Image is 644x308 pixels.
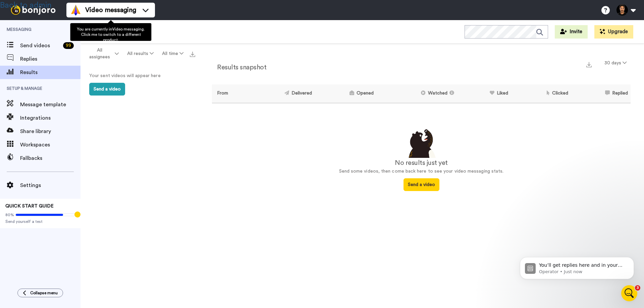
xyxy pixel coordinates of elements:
[17,289,63,297] button: Collapse menu
[70,5,81,15] img: vm-color.svg
[158,48,188,60] button: All time
[584,59,594,69] button: Export a summary of each team member’s results that match this filter now.
[315,84,377,103] th: Opened
[594,25,633,39] button: Upgrade
[123,48,158,60] button: All results
[20,42,60,50] span: Send videos
[586,62,592,67] img: export.svg
[188,49,197,59] button: Export all results that match these filters now.
[20,101,80,109] span: Message template
[376,84,459,103] th: Watched
[20,181,80,189] span: Settings
[74,211,80,218] div: Tooltip anchor
[212,158,631,168] div: No results just yet
[212,84,246,103] th: From
[404,182,439,187] a: Send a video
[5,212,14,218] span: 80%
[82,44,123,63] button: All assignees
[600,57,631,69] button: 30 days
[190,52,195,57] img: export.svg
[621,285,637,301] iframe: Intercom live chat
[63,42,74,49] div: 99
[20,68,80,76] span: Results
[571,84,631,103] th: Replied
[459,84,511,103] th: Liked
[89,72,190,79] p: Your sent videos will appear here
[5,219,75,224] span: Send yourself a test
[20,114,80,122] span: Integrations
[20,127,80,135] span: Share library
[30,290,58,296] span: Collapse menu
[510,243,644,290] iframe: Intercom notifications message
[86,47,113,60] span: All assignees
[77,27,145,42] span: You are currently in Video messaging . Click me to switch to a different product.
[20,154,80,162] span: Fallbacks
[20,55,80,63] span: Replies
[404,178,439,191] button: Send a video
[212,168,631,175] p: Send some videos, then come back here to see your video messaging stats.
[5,204,54,208] span: QUICK START GUIDE
[212,64,266,71] h2: Results snapshot
[511,84,571,103] th: Clicked
[635,285,640,291] span: 3
[85,5,136,15] span: Video messaging
[89,83,125,96] button: Send a video
[246,84,314,103] th: Delivered
[405,127,438,158] img: results-emptystates.png
[555,25,588,39] button: Invite
[20,141,80,149] span: Workspaces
